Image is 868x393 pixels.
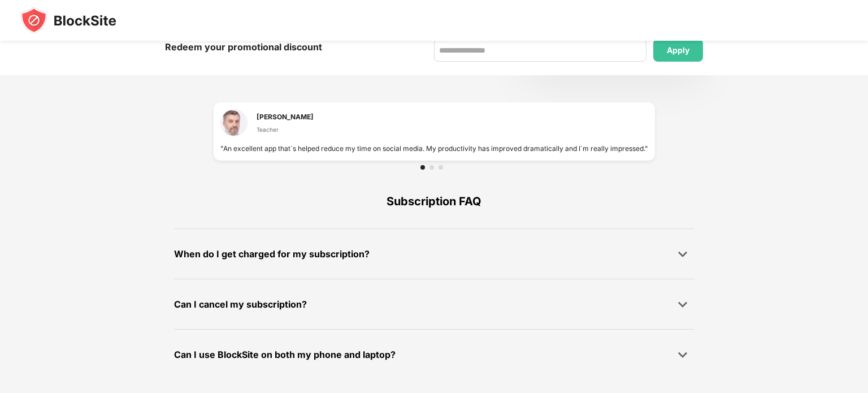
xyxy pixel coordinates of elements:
[220,143,648,154] div: "An excellent app that`s helped reduce my time on social media. My productivity has improved dram...
[220,109,248,136] img: testimonial-1.jpg
[174,174,694,228] div: Subscription FAQ
[257,111,314,122] div: [PERSON_NAME]
[174,246,370,262] div: When do I get charged for my subscription?
[667,46,689,55] div: Apply
[165,39,322,55] div: Redeem your promotional discount
[174,347,396,363] div: Can I use BlockSite on both my phone and laptop?
[20,7,116,34] img: blocksite-icon-black.svg
[174,296,307,313] div: Can I cancel my subscription?
[257,125,314,134] div: Teacher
